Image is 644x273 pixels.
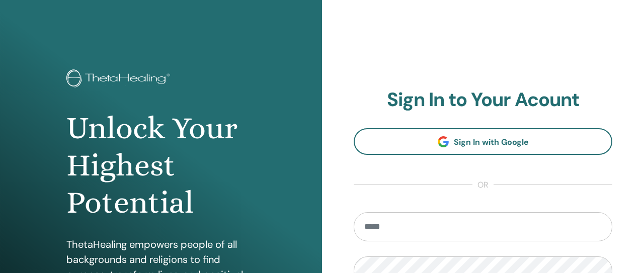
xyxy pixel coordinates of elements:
span: Sign In with Google [454,137,529,147]
span: or [472,179,494,191]
h1: Unlock Your Highest Potential [66,110,256,222]
h2: Sign In to Your Acount [354,88,612,112]
a: Sign In with Google [354,128,612,155]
